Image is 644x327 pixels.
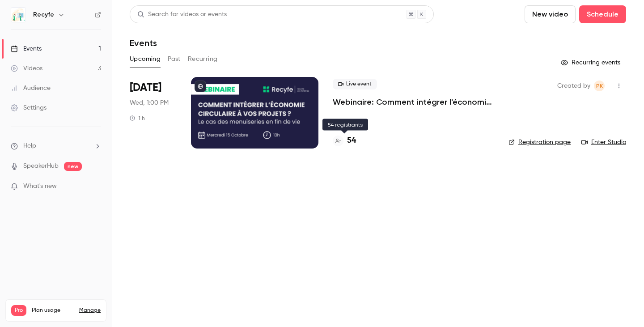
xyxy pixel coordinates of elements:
button: Upcoming [130,52,161,66]
div: Audience [11,84,51,93]
div: Events [11,44,42,53]
a: Enter Studio [581,138,626,147]
a: 54 [333,135,356,147]
h4: 54 [347,135,356,147]
button: Recurring events [557,55,626,70]
span: Pauline KATCHAVENDA [594,81,605,91]
span: [DATE] [130,81,161,95]
button: Schedule [579,5,626,23]
span: Pro [11,305,26,316]
li: help-dropdown-opener [11,141,101,151]
span: PK [596,81,603,91]
a: Registration page [508,138,571,147]
a: Manage [79,307,101,314]
div: Search for videos or events [137,10,227,19]
a: Webinaire: Comment intégrer l'économie circulaire dans vos projets ? [333,97,494,107]
div: 1 h [130,115,145,122]
span: What's new [23,182,57,191]
h1: Events [130,38,157,48]
img: Recyfe [11,8,25,22]
span: Wed, 1:00 PM [130,98,169,107]
span: Help [23,141,36,151]
span: Live event [333,79,377,89]
span: Created by [557,81,590,91]
span: new [64,162,82,171]
span: Plan usage [32,307,74,314]
button: Recurring [188,52,218,66]
div: Videos [11,64,42,73]
button: New video [525,5,576,23]
div: Oct 15 Wed, 1:00 PM (Europe/Paris) [130,77,177,149]
a: SpeakerHub [23,161,59,171]
h6: Recyfe [33,10,54,19]
div: Settings [11,103,47,112]
button: Past [168,52,181,66]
